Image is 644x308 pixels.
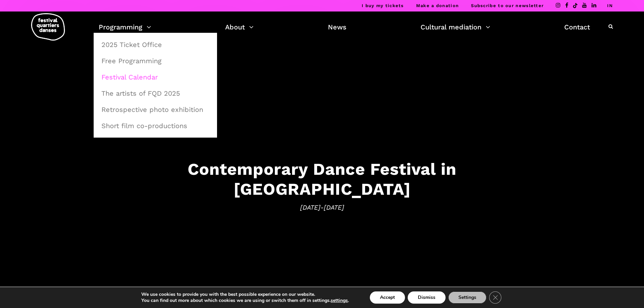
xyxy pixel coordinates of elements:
[489,291,501,304] button: Close GDPR Cookie Banner
[101,122,187,130] font: Short film co-productions
[225,21,254,33] a: About
[458,294,476,301] font: Settings
[101,89,180,97] font: The artists of FQD 2025
[97,69,213,85] a: Festival Calendar
[97,53,213,69] a: Free Programming
[331,298,348,304] button: settings
[97,86,213,101] a: The artists of FQD 2025
[362,3,404,8] a: I buy my tickets
[99,23,142,31] font: Programming
[300,204,344,211] font: [DATE]-[DATE]
[188,159,456,199] font: Contemporary Dance Festival in [GEOGRAPHIC_DATA]
[448,291,486,304] button: Settings
[101,57,162,65] font: Free Programming
[141,297,331,304] font: You can find out more about which cookies we are using or switch them off in settings.
[348,297,349,304] font: .
[471,3,544,8] a: Subscribe to our newsletter
[328,21,347,33] a: News
[97,118,213,134] a: Short film co-productions
[97,37,213,52] a: 2025 Ticket Office
[564,21,590,33] a: Contact
[408,291,446,304] button: Dismiss
[97,102,213,117] a: Retrospective photo exhibition
[370,291,405,304] button: Accept
[416,3,459,8] a: Make a donation
[607,3,613,8] a: IN
[564,23,590,31] font: Contact
[101,105,203,114] font: Retrospective photo exhibition
[101,73,158,81] font: Festival Calendar
[31,13,65,41] img: logo-fqd-med
[418,294,435,301] font: Dismiss
[141,291,315,298] font: We use cookies to provide you with the best possible experience on our website.
[421,23,481,31] font: Cultural mediation
[380,294,395,301] font: Accept
[328,23,347,31] font: News
[421,21,490,33] a: Cultural mediation
[99,21,151,33] a: Programming
[225,23,245,31] font: About
[101,41,162,49] font: 2025 Ticket Office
